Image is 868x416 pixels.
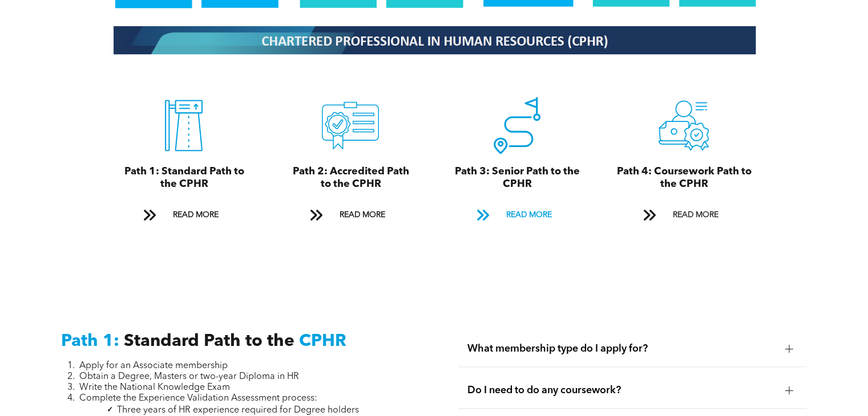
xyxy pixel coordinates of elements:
a: READ MORE [635,205,733,226]
span: Standard Path to the [124,333,294,350]
span: Do I need to do any coursework? [467,384,776,397]
span: Path 2: Accredited Path to the CPHR [292,166,409,189]
span: Complete the Experience Validation Assessment process: [79,394,317,403]
span: READ MORE [335,205,389,226]
span: CPHR [299,333,346,350]
span: Path 3: Senior Path to the CPHR [455,166,580,189]
span: Write the National Knowledge Exam [79,383,230,392]
a: READ MORE [301,205,399,226]
span: Path 1: Standard Path to the CPHR [124,166,244,189]
span: READ MORE [668,205,722,226]
span: What membership type do I apply for? [467,342,776,355]
span: Three years of HR experience required for Degree holders [117,406,359,415]
span: Obtain a Degree, Masters or two-year Diploma in HR [79,372,299,381]
a: READ MORE [135,205,233,226]
span: READ MORE [502,205,555,226]
span: Path 4: Coursework Path to the CPHR [616,166,751,189]
a: READ MORE [468,205,566,226]
span: READ MORE [168,205,222,226]
span: Path 1: [61,333,119,350]
span: Apply for an Associate membership [79,361,228,370]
